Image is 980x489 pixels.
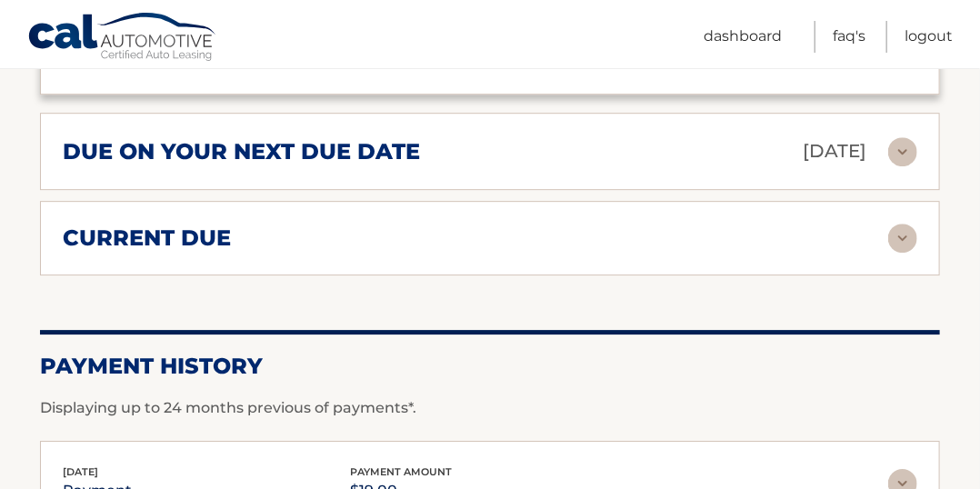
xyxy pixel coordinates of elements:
img: accordion-rest.svg [888,224,917,253]
a: Cal Automotive [27,12,218,65]
a: Logout [905,21,953,53]
h2: current due [63,225,231,252]
span: [DATE] [63,465,98,478]
p: Displaying up to 24 months previous of payments*. [40,397,940,419]
h2: due on your next due date [63,138,420,165]
h2: Payment History [40,353,940,380]
p: [DATE] [803,135,866,167]
a: FAQ's [833,21,865,53]
span: payment amount [350,465,452,478]
img: accordion-rest.svg [888,137,917,166]
a: Dashboard [704,21,782,53]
